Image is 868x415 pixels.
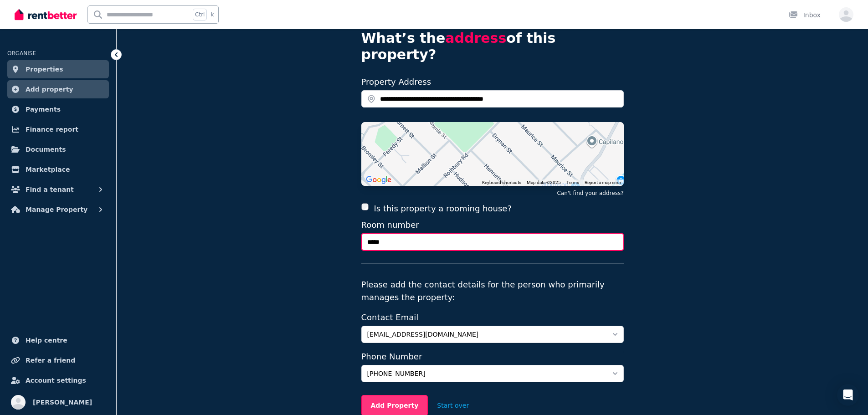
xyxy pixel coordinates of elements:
span: [EMAIL_ADDRESS][DOMAIN_NAME] [367,330,605,339]
a: Documents [7,140,109,159]
div: Open Intercom Messenger [837,384,859,406]
span: Find a tenant [26,184,74,195]
button: Can't find your address? [557,190,623,197]
span: Documents [26,144,66,155]
label: Is this property a rooming house? [374,202,512,215]
span: [PHONE_NUMBER] [367,369,605,378]
span: Marketplace [26,164,70,175]
a: Payments [7,100,109,118]
a: Properties [7,60,109,78]
span: address [445,30,506,46]
a: Add property [7,80,109,98]
span: Ctrl [193,9,207,20]
span: Account settings [26,375,86,386]
a: Terms (opens in new tab) [566,180,579,185]
a: Marketplace [7,160,109,179]
img: RentBetter [15,8,77,21]
h4: What’s the of this property? [361,30,624,63]
a: Help centre [7,331,109,349]
p: Please add the contact details for the person who primarily manages the property: [361,278,624,304]
span: Help centre [26,335,67,346]
span: Properties [26,64,63,75]
label: Property Address [361,77,431,87]
span: Manage Property [26,204,87,215]
span: [PERSON_NAME] [33,397,92,408]
a: Finance report [7,120,109,138]
button: Manage Property [7,200,109,219]
a: Refer a friend [7,351,109,369]
button: [EMAIL_ADDRESS][DOMAIN_NAME] [361,326,624,343]
span: ORGANISE [7,50,36,56]
span: Finance report [26,124,78,135]
span: Add property [26,84,73,95]
button: Keyboard shortcuts [482,179,521,186]
span: k [211,11,214,18]
a: Account settings [7,371,109,389]
label: Phone Number [361,350,624,363]
div: Inbox [789,10,821,20]
button: [PHONE_NUMBER] [361,365,624,382]
a: Report a map error [585,180,621,185]
span: Refer a friend [26,355,75,366]
button: Find a tenant [7,180,109,199]
label: Contact Email [361,311,624,324]
a: Open this area in Google Maps (opens a new window) [364,174,394,186]
span: Payments [26,104,61,115]
span: Map data ©2025 [527,180,561,185]
label: Room number [361,219,419,231]
img: Google [364,174,394,186]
